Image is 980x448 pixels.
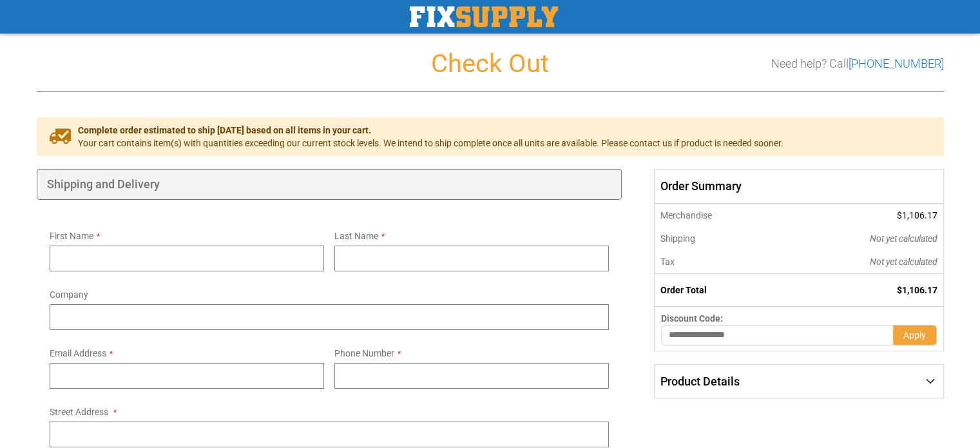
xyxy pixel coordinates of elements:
[893,325,937,346] button: Apply
[870,233,937,244] span: Not yet calculated
[849,57,944,70] a: [PHONE_NUMBER]
[660,285,707,295] strong: Order Total
[660,375,740,388] span: Product Details
[78,124,783,137] span: Complete order estimated to ship [DATE] based on all items in your cart.
[771,57,944,70] h3: Need help? Call
[903,330,926,340] span: Apply
[897,210,937,220] span: $1,106.17
[870,257,937,267] span: Not yet calculated
[50,348,106,358] span: Email Address
[655,204,783,227] th: Merchandise
[78,137,783,150] span: Your cart contains item(s) with quantities exceeding our current stock levels. We intend to ship ...
[37,169,622,200] div: Shipping and Delivery
[334,348,394,358] span: Phone Number
[50,407,108,417] span: Street Address
[654,169,943,204] span: Order Summary
[50,289,88,300] span: Company
[50,231,93,241] span: First Name
[334,231,378,241] span: Last Name
[660,233,695,244] span: Shipping
[410,6,558,27] img: Fix Industrial Supply
[897,285,937,295] span: $1,106.17
[37,50,944,78] h1: Check Out
[410,6,558,27] a: store logo
[655,250,783,274] th: Tax
[661,313,723,324] span: Discount Code:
